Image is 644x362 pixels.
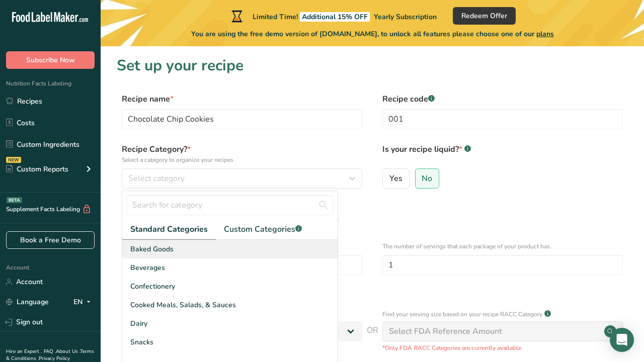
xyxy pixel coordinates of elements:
[7,197,22,203] div: BETA
[130,262,165,273] span: Beverages
[117,54,628,77] h1: Set up your recipe
[374,12,437,22] span: Yearly Subscription
[6,348,94,362] a: Terms & Conditions .
[6,164,68,174] div: Custom Reports
[191,29,554,39] span: You are using the free demo version of [DOMAIN_NAME], to unlock all features please choose one of...
[26,55,75,65] span: Subscribe Now
[300,12,370,22] span: Additional 15% OFF
[130,300,236,310] span: Cooked Meals, Salads, & Sauces
[382,343,623,352] p: *Only FDA RACC Categories are currently available
[382,109,623,129] input: Type your recipe code here
[122,109,362,129] input: Type your recipe name here
[367,324,378,352] span: OR
[389,173,403,184] span: Yes
[122,168,362,189] button: Select category
[130,337,153,347] span: Snacks
[6,231,95,249] a: Book a Free Demo
[122,143,362,164] label: Recipe Category?
[6,157,21,163] div: NEW
[382,93,623,105] label: Recipe code
[130,223,208,235] span: Standard Categories
[461,11,507,21] span: Redeem Offer
[382,242,623,251] p: The number of servings that each package of your product has.
[536,29,554,39] span: plans
[610,328,634,352] div: Open Intercom Messenger
[130,318,147,329] span: Dairy
[130,244,174,254] span: Baked Goods
[453,7,516,25] button: Redeem Offer
[128,172,185,185] span: Select category
[73,296,95,308] div: EN
[6,51,95,69] button: Subscribe Now
[130,281,175,292] span: Confectionery
[39,355,70,362] a: Privacy Policy
[126,195,334,215] input: Search for category
[122,93,362,105] label: Recipe name
[122,155,362,164] p: Select a category to organize your recipes
[382,143,623,164] label: Is your recipe liquid?
[44,348,56,355] a: FAQ .
[422,173,432,184] span: No
[229,10,437,22] div: Limited Time!
[6,348,42,355] a: Hire an Expert .
[224,223,302,235] span: Custom Categories
[389,325,502,337] div: Select FDA Reference Amount
[56,348,80,355] a: About Us .
[6,293,49,311] a: Language
[382,310,542,319] p: Find your serving size based on your recipe RACC Category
